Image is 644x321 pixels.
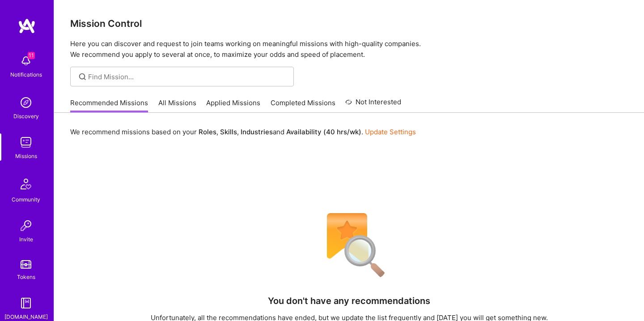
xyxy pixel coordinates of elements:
[70,98,148,113] a: Recommended Missions
[12,195,40,204] div: Community
[28,52,35,59] span: 11
[15,173,37,195] img: Community
[17,94,35,111] img: discovery
[77,72,88,82] i: icon SearchGrey
[10,70,42,79] div: Notifications
[19,235,33,244] div: Invite
[268,295,430,306] h4: You don't have any recommendations
[17,294,35,312] img: guide book
[70,39,628,60] p: Here you can discover and request to join teams working on meaningful missions with high-quality ...
[158,98,196,113] a: All Missions
[286,128,361,136] b: Availability (40 hrs/wk)
[17,133,35,151] img: teamwork
[345,97,401,113] a: Not Interested
[311,207,387,283] img: No Results
[206,98,260,113] a: Applied Missions
[13,111,39,121] div: Discovery
[70,127,416,137] p: We recommend missions based on your , , and .
[70,18,628,29] h3: Mission Control
[18,18,36,34] img: logo
[17,217,35,235] img: Invite
[220,128,237,136] b: Skills
[241,128,273,136] b: Industries
[21,260,31,269] img: tokens
[271,98,335,113] a: Completed Missions
[88,72,287,81] input: Find Mission...
[17,272,35,282] div: Tokens
[15,151,37,161] div: Missions
[365,128,416,136] a: Update Settings
[199,128,216,136] b: Roles
[17,52,35,70] img: bell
